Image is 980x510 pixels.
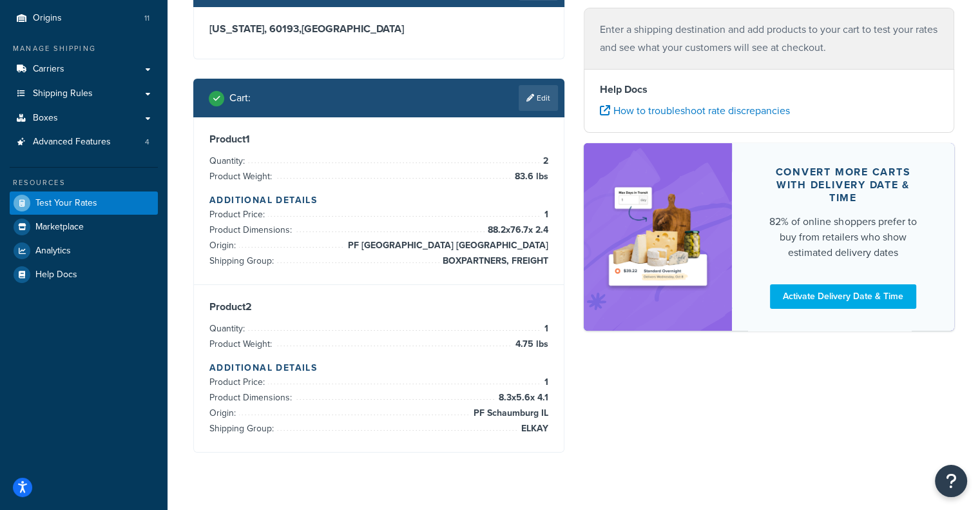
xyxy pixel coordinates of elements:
span: PF [GEOGRAPHIC_DATA] [GEOGRAPHIC_DATA] [345,238,548,253]
span: Origin: [209,406,239,420]
a: Boxes [10,106,158,130]
span: Boxes [33,113,58,124]
a: Edit [519,85,558,111]
span: PF Schaumburg IL [470,406,548,421]
span: Origin: [209,239,239,252]
span: ELKAY [518,421,548,436]
span: BOXPARTNERS, FREIGHT [439,253,548,269]
div: 82% of online shoppers prefer to buy from retailers who show estimated delivery dates [763,213,923,260]
span: Product Price: [209,375,268,389]
h2: Cart : [229,92,251,104]
div: Manage Shipping [10,43,158,54]
span: Product Dimensions: [209,391,295,404]
a: Analytics [10,239,158,262]
h4: Help Docs [600,82,939,97]
a: Activate Delivery Date & Time [770,284,916,308]
li: Advanced Features [10,130,158,154]
span: 4 [145,137,149,148]
span: Origins [33,13,62,24]
img: feature-image-ddt-36eae7f7280da8017bfb280eaccd9c446f90b1fe08728e4019434db127062ab4.png [603,162,713,311]
h4: Additional Details [209,193,548,207]
span: 8.3 x 5.6 x 4.1 [495,390,548,406]
a: Carriers [10,57,158,81]
span: Marketplace [35,222,84,233]
span: 4.75 lbs [512,337,548,352]
span: Shipping Group: [209,254,277,268]
span: Analytics [35,246,71,257]
a: Shipping Rules [10,82,158,106]
button: Open Resource Center [935,465,967,497]
span: Product Dimensions: [209,223,295,237]
span: Help Docs [35,270,77,280]
span: 1 [541,207,548,222]
span: 2 [540,153,548,169]
a: How to troubleshoot rate discrepancies [600,103,790,118]
span: Shipping Group: [209,422,277,435]
div: Convert more carts with delivery date & time [763,165,923,204]
span: 83.6 lbs [512,169,548,184]
h3: Product 1 [209,133,548,146]
span: Quantity: [209,154,248,168]
li: Origins [10,6,158,30]
a: Test Your Rates [10,191,158,215]
p: Enter a shipping destination and add products to your cart to test your rates and see what your c... [600,21,939,57]
span: Product Weight: [209,170,275,183]
a: Help Docs [10,263,158,286]
a: Advanced Features4 [10,130,158,154]
span: Product Weight: [209,337,275,351]
h3: [US_STATE], 60193 , [GEOGRAPHIC_DATA] [209,23,548,35]
span: Carriers [33,64,64,75]
span: 11 [144,13,149,24]
span: Advanced Features [33,137,111,148]
a: Marketplace [10,215,158,239]
h3: Product 2 [209,300,548,313]
span: 88.2 x 76.7 x 2.4 [485,222,548,238]
h4: Additional Details [209,361,548,375]
div: Resources [10,177,158,188]
span: Quantity: [209,322,248,335]
span: Shipping Rules [33,88,93,99]
span: Test Your Rates [35,198,97,209]
span: 1 [541,375,548,390]
span: 1 [541,321,548,337]
a: Origins11 [10,6,158,30]
span: Product Price: [209,208,268,221]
